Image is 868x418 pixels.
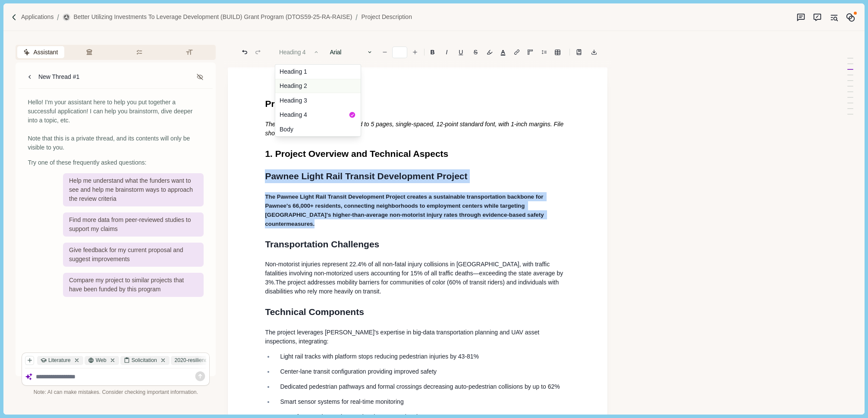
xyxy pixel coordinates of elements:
[171,356,237,365] div: 2020-resilience...t.pdf
[280,368,437,375] span: Center-lane transit configuration providing improved safety
[85,356,119,365] div: Web
[265,171,467,181] span: Pawnee Light Rail Transit Development Project
[265,149,448,159] span: 1. Project Overview and Technical Aspects
[33,48,58,57] span: Assistant
[265,239,379,249] span: Transportation Challenges
[265,261,565,286] span: Non-motorist injuries represent 22.4% of all non-fatal injury collisions in [GEOGRAPHIC_DATA], wi...
[431,49,435,55] b: B
[524,46,536,58] button: Adjust margins
[10,13,18,21] img: Forward slash icon
[63,273,204,297] div: Compare my project to similar projects that have been funded by this program
[379,46,391,58] button: Decrease font size
[63,173,204,206] div: Help me understand what the funders want to see and help me brainstorm ways to approach the revie...
[295,338,328,345] span: , integrating:
[361,12,412,22] a: Project Description
[22,389,210,396] div: Note: AI can make mistakes. Consider checking important information.
[265,329,541,345] span: The project leverages [PERSON_NAME]'s expertise in big-data transportation planning and UAV asset...
[252,46,264,58] button: Redo
[275,65,361,79] button: Heading 1
[275,79,361,94] button: Heading 2
[265,203,545,227] span: , connecting neighborhoods to employment centers while targeting [GEOGRAPHIC_DATA]'s higher-than-...
[280,398,403,405] span: Smart sensor systems for real-time monitoring
[474,49,478,55] s: S
[446,49,448,55] i: I
[551,46,563,58] button: Line height
[239,46,251,58] button: Undo
[459,49,463,55] u: U
[63,12,352,22] a: Better Utilizing Investments to Leverage Development (BUILD) Grant Program (DTOS59-25-RA-RAISE)Be...
[275,93,361,108] button: Heading 3
[63,243,204,267] div: Give feedback for my current proposal and suggest improvements
[265,99,348,109] span: Project Description
[280,353,479,360] span: Light rail tracks with platform stops reducing pedestrian injuries by 43-81%
[38,72,79,81] div: New Thread #1
[63,212,204,237] div: Find more data from peer-reviewed studies to support my claims
[63,13,70,21] img: Better Utilizing Investments to Leverage Development (BUILD) Grant Program (DTOS59-25-RA-RAISE)
[265,121,565,137] span: The Project Description file is limited to 5 pages, single-spaced, 12-point standard font, with 1...
[73,12,352,22] p: Better Utilizing Investments to Leverage Development (BUILD) Grant Program (DTOS59-25-RA-RAISE)
[275,122,361,136] button: Body
[426,46,439,58] button: B
[573,46,585,58] button: Line height
[511,46,523,58] button: Line height
[265,193,545,209] span: The Pawnee Light Rail Transit Development Project creates a sustainable transportation backbone f...
[409,46,421,58] button: Increase font size
[538,46,550,58] button: Line height
[120,356,170,365] div: Solicitation
[469,46,482,58] button: S
[28,98,204,152] div: Hello! I'm your assistant here to help you put together a successful application! I can help you ...
[21,12,54,22] a: Applications
[37,356,83,365] div: Literature
[265,307,364,317] span: Technical Components
[28,158,204,167] div: Try one of these frequently asked questions:
[275,108,361,122] button: Heading 4
[280,383,560,390] span: Dedicated pedestrian pathways and formal crossings decreasing auto-pedestrian collisions by up to...
[265,279,560,295] span: The project addresses mobility barriers for communities of color (60% of transit riders) and indi...
[440,46,453,58] button: I
[53,13,63,21] img: Forward slash icon
[352,13,361,21] img: Forward slash icon
[588,46,600,58] button: Export to docx
[454,46,468,58] button: U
